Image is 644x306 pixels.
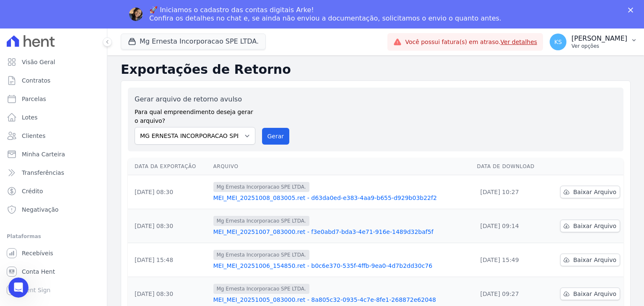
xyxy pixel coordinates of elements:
div: Fechar [628,8,636,13]
span: Baixar Arquivo [573,222,616,230]
span: Mg Ernesta Incorporacao SPE LTDA. [213,250,309,260]
a: Baixar Arquivo [560,220,620,232]
td: [DATE] 08:30 [128,175,210,209]
a: MEI_MEI_20251007_083000.ret - f3e0abd7-bda3-4e71-916e-1489d32baf5f [213,228,470,236]
button: KS [PERSON_NAME] Ver opções [543,30,644,54]
th: Data de Download [474,158,548,175]
h2: Exportações de Retorno [121,62,631,77]
span: Mg Ernesta Incorporacao SPE LTDA. [213,182,309,192]
span: Transferências [22,169,64,177]
span: Conta Hent [22,267,55,276]
a: Recebíveis [3,245,104,262]
td: [DATE] 10:27 [474,175,548,209]
span: Recebíveis [22,249,53,257]
span: KS [554,39,562,45]
a: Visão Geral [3,54,104,70]
a: Negativação [3,201,104,218]
td: [DATE] 15:48 [128,243,210,277]
a: Transferências [3,164,104,181]
div: Plataformas [7,231,100,241]
p: [PERSON_NAME] [571,34,627,43]
a: Contratos [3,72,104,89]
span: Lotes [22,113,38,122]
label: Para qual empreendimento deseja gerar o arquivo? [135,104,255,125]
span: Você possui fatura(s) em atraso. [405,38,537,47]
th: Data da Exportação [128,158,210,175]
a: Ver detalhes [501,39,538,45]
a: Conta Hent [3,263,104,280]
img: Profile image for Adriane [129,8,143,21]
p: Ver opções [571,43,627,49]
a: MEI_MEI_20251006_154850.ret - b0c6e370-535f-4ffb-9ea0-4d7b2dd30c76 [213,262,470,270]
a: Baixar Arquivo [560,186,620,198]
span: Mg Ernesta Incorporacao SPE LTDA. [213,284,309,294]
th: Arquivo [210,158,474,175]
button: Mg Ernesta Incorporacao SPE LTDA. [121,34,266,49]
td: [DATE] 08:30 [128,209,210,243]
span: Minha Carteira [22,150,65,158]
a: Baixar Arquivo [560,254,620,266]
span: Parcelas [22,95,46,103]
label: Gerar arquivo de retorno avulso [135,94,255,104]
a: MEI_MEI_20251005_083000.ret - 8a805c32-0935-4c7e-8fe1-268872e62048 [213,296,470,304]
td: [DATE] 09:14 [474,209,548,243]
a: Minha Carteira [3,146,104,163]
span: Mg Ernesta Incorporacao SPE LTDA. [213,216,309,226]
a: Parcelas [3,91,104,107]
div: 🚀 Iniciamos o cadastro das contas digitais Arke! Confira os detalhes no chat e, se ainda não envi... [149,6,501,23]
a: Baixar Arquivo [560,288,620,300]
span: Crédito [22,187,43,195]
span: Clientes [22,132,45,140]
td: [DATE] 15:49 [474,243,548,277]
span: Baixar Arquivo [573,290,616,298]
span: Baixar Arquivo [573,188,616,196]
iframe: Intercom live chat [8,277,29,298]
a: Clientes [3,127,104,144]
button: Gerar [262,128,290,145]
a: Lotes [3,109,104,126]
span: Baixar Arquivo [573,256,616,264]
span: Visão Geral [22,58,55,66]
span: Negativação [22,205,59,214]
a: MEI_MEI_20251008_083005.ret - d63da0ed-e383-4aa9-b655-d929b03b22f2 [213,194,470,202]
a: Crédito [3,183,104,200]
span: Contratos [22,76,50,85]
